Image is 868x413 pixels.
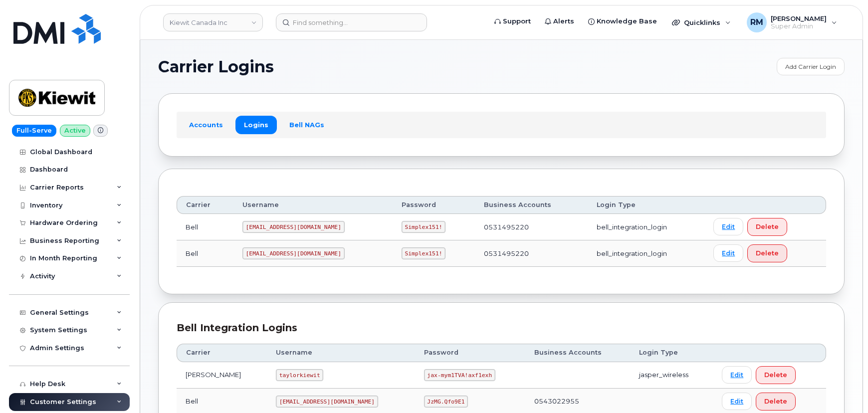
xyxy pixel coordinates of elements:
th: Password [393,196,475,214]
a: Edit [722,393,752,410]
code: taylorkiewit [276,369,323,381]
span: Delete [756,222,779,231]
code: JzMG.Qfo9E1 [424,396,468,408]
a: Logins [235,116,277,134]
code: Simplex151! [402,247,446,259]
td: Bell [177,240,233,267]
td: 0531495220 [475,240,588,267]
th: Password [415,344,525,362]
button: Delete [747,218,787,236]
span: Carrier Logins [158,59,274,74]
th: Login Type [630,344,713,362]
a: Edit [713,218,743,235]
a: Accounts [181,116,231,134]
button: Delete [747,244,787,262]
a: Add Carrier Login [777,58,845,75]
td: bell_integration_login [588,240,704,267]
th: Username [233,196,393,214]
code: [EMAIL_ADDRESS][DOMAIN_NAME] [242,247,345,259]
a: Edit [722,366,752,384]
td: [PERSON_NAME] [177,362,267,389]
button: Delete [756,393,796,411]
button: Delete [756,366,796,384]
td: jasper_wireless [630,362,713,389]
th: Business Accounts [525,344,631,362]
th: Carrier [177,344,267,362]
code: Simplex151! [402,221,446,233]
td: bell_integration_login [588,214,704,240]
span: Delete [764,370,787,380]
a: Bell NAGs [281,116,333,134]
a: Edit [713,244,743,262]
span: Delete [756,248,779,258]
th: Username [267,344,415,362]
td: 0531495220 [475,214,588,240]
th: Carrier [177,196,233,214]
span: Delete [764,397,787,406]
td: Bell [177,214,233,240]
code: [EMAIL_ADDRESS][DOMAIN_NAME] [276,396,378,408]
div: Bell Integration Logins [177,321,826,335]
code: [EMAIL_ADDRESS][DOMAIN_NAME] [242,221,345,233]
th: Business Accounts [475,196,588,214]
code: jax-mym1TVA!axf1exh [424,369,495,381]
th: Login Type [588,196,704,214]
